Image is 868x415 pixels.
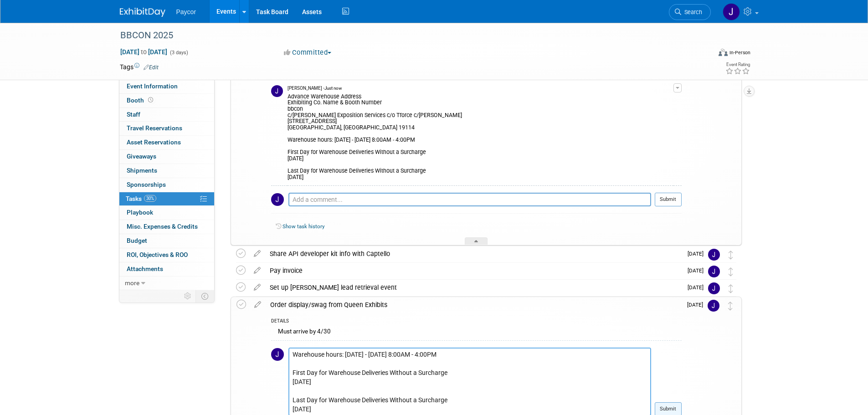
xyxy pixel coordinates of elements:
[127,181,166,188] span: Sponsorships
[127,237,147,244] span: Budget
[688,251,708,257] span: [DATE]
[120,62,159,72] td: Tags
[688,267,708,274] span: [DATE]
[127,153,156,160] span: Giveaways
[119,164,214,178] a: Shipments
[250,301,266,309] a: edit
[281,48,335,57] button: Committed
[195,290,214,302] td: Toggle Event Tabs
[119,220,214,234] a: Misc. Expenses & Credits
[271,318,682,326] div: DETAILS
[119,108,214,122] a: Staff
[119,277,214,290] a: more
[271,193,284,206] img: Jenny Campbell
[729,251,733,259] i: Move task
[119,206,214,220] a: Playbook
[729,284,733,293] i: Move task
[119,234,214,248] a: Budget
[127,138,181,146] span: Asset Reservations
[708,300,719,312] img: Jenny Campbell
[271,85,283,97] img: Jenny Campbell
[265,280,682,295] div: Set up [PERSON_NAME] lead retrieval event
[669,4,711,20] a: Search
[729,49,750,56] div: In-Person
[127,251,188,258] span: ROI, Objectives & ROO
[708,282,720,294] img: Jenny Campbell
[119,178,214,192] a: Sponsorships
[119,248,214,262] a: ROI, Objectives & ROO
[127,223,198,230] span: Misc. Expenses & Credits
[265,246,682,261] div: Share API developer kit info with Captello
[139,48,148,56] span: to
[144,64,159,71] a: Edit
[126,195,156,202] span: Tasks
[180,290,196,302] td: Personalize Event Tab Strip
[271,348,284,361] img: Jenny Campbell
[176,8,196,15] span: Paycor
[249,283,265,292] a: edit
[728,302,733,310] i: Move task
[708,249,720,261] img: Jenny Campbell
[127,167,157,174] span: Shipments
[119,262,214,276] a: Attachments
[249,266,265,275] a: edit
[657,47,751,61] div: Event Format
[266,297,682,313] div: Order display/swag from Queen Exhibits
[120,8,165,17] img: ExhibitDay
[127,209,153,216] span: Playbook
[119,94,214,108] a: Booth
[687,302,708,308] span: [DATE]
[265,263,682,278] div: Pay invoice
[125,279,139,287] span: more
[729,267,733,276] i: Move task
[169,50,188,56] span: (3 days)
[288,92,673,181] div: Advance Warehouse Address Exhibiting Co. Name & Booth Number bbcon c/[PERSON_NAME] Exposition Ser...
[127,124,182,132] span: Travel Reservations
[725,62,750,67] div: Event Rating
[120,48,168,56] span: [DATE] [DATE]
[681,9,702,15] span: Search
[249,250,265,258] a: edit
[119,136,214,149] a: Asset Reservations
[146,97,155,103] span: Booth not reserved yet
[119,192,214,206] a: Tasks30%
[127,111,140,118] span: Staff
[127,97,155,104] span: Booth
[655,193,682,206] button: Submit
[119,122,214,135] a: Travel Reservations
[144,195,156,202] span: 30%
[117,27,697,44] div: BBCON 2025
[723,3,740,20] img: Jenny Campbell
[271,326,682,340] div: Must arrive by 4/30
[119,150,214,164] a: Giveaways
[282,223,324,230] a: Show task history
[127,265,163,272] span: Attachments
[119,80,214,93] a: Event Information
[127,82,178,90] span: Event Information
[288,85,342,92] span: [PERSON_NAME] - Just now
[688,284,708,291] span: [DATE]
[708,266,720,277] img: Jenny Campbell
[719,49,728,56] img: Format-Inperson.png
